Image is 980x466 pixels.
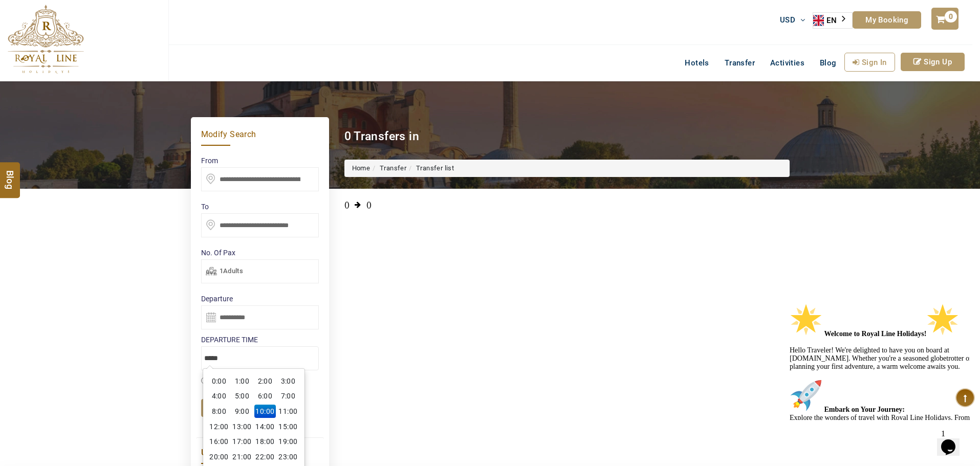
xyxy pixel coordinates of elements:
[231,420,252,433] span: 13:00
[344,129,420,144] h1: 0 Transfers in
[39,106,120,114] strong: Embark on Your Journey:
[901,53,965,71] a: Sign Up
[812,53,844,73] a: Blog
[231,435,252,448] span: 17:00
[277,405,298,418] span: 11:00
[208,405,229,418] span: 8:00
[844,53,895,72] a: Sign In
[780,15,795,25] span: USD
[277,435,298,448] span: 19:00
[277,450,298,463] span: 23:00
[208,450,229,463] span: 20:00
[813,13,852,28] a: EN
[344,201,350,209] span: ()
[717,53,763,73] a: Transfer
[352,164,371,172] a: Home
[231,450,252,463] span: 21:00
[254,450,275,463] span: 22:00
[853,11,921,29] a: My Booking
[763,53,812,73] a: Activities
[254,420,275,433] span: 14:00
[931,8,958,30] a: 0
[4,31,186,190] span: Hello Traveler! We're delighted to have you on board at [DOMAIN_NAME]. Whether you're a seasoned ...
[4,80,37,113] img: :rocket:
[254,405,275,418] span: 10:00
[220,267,244,275] span: 1Adults
[208,420,229,433] span: 12:00
[8,5,84,74] img: The Royal Line Holidays
[201,127,319,140] a: Modify Search
[254,435,275,448] span: 18:00
[4,4,37,37] img: :star2:
[813,12,853,29] aside: Language selected: English
[677,53,716,73] a: Hotels
[277,420,298,433] span: 15:00
[380,164,406,172] a: Transfer
[813,12,853,29] div: Language
[937,425,970,456] iframe: chat widget
[39,31,174,38] strong: Welcome to Royal Line Holidays!
[208,374,229,388] span: 0:00
[366,201,372,209] span: ()
[231,405,252,418] span: 9:00
[945,11,957,23] span: 0
[231,389,252,403] span: 5:00
[406,164,454,173] li: Transfer list
[820,58,837,68] span: Blog
[201,335,319,345] label: DEPARTURE TIME
[201,202,319,212] label: To
[786,299,970,420] iframe: chat widget
[4,4,188,190] div: 🌟 Welcome to Royal Line Holidays!🌟Hello Traveler! We're delighted to have you on board at [DOMAIN...
[277,374,298,388] span: 3:00
[208,389,229,403] span: 4:00
[208,435,229,448] span: 16:00
[254,389,275,403] span: 6:00
[141,4,173,37] img: :star2:
[201,446,319,458] a: Update New Information |0
[277,389,298,403] span: 7:00
[231,374,252,388] span: 1:00
[254,374,275,388] span: 2:00
[201,294,319,304] label: Departure
[201,156,319,166] label: From
[201,248,319,258] label: No. Of Pax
